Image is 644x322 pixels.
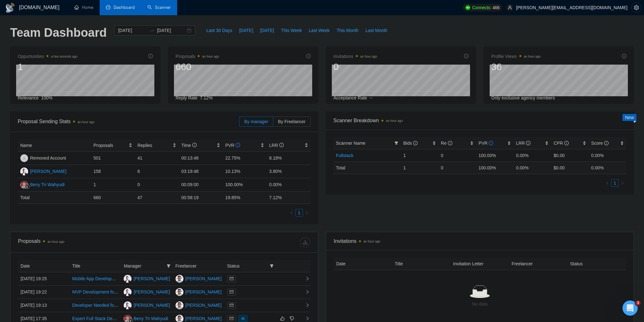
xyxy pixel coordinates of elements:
[135,192,179,204] td: 47
[18,95,39,100] span: Relevance
[448,141,452,145] span: info-circle
[18,61,77,73] div: 1
[489,141,493,145] span: info-circle
[91,165,135,178] td: 158
[309,27,330,34] span: Last Week
[604,179,611,187] button: left
[176,53,219,60] span: Proposals
[176,316,222,321] a: VT[PERSON_NAME]
[20,154,28,162] img: RA
[339,300,621,307] div: No data
[336,153,353,158] a: Fullstack
[554,141,568,146] span: CPR
[124,301,132,309] img: OC
[124,302,170,307] a: OC[PERSON_NAME]
[290,211,294,215] span: left
[300,290,310,294] span: right
[305,211,309,215] span: right
[91,178,135,192] td: 1
[18,139,91,152] th: Name
[334,237,626,245] span: Invitations
[589,161,626,174] td: 0.00 %
[622,54,626,58] span: info-circle
[300,240,310,245] span: download
[176,276,222,281] a: VT[PERSON_NAME]
[230,290,233,294] span: mail
[280,316,285,321] span: like
[230,303,233,307] span: mail
[451,258,509,270] th: Invitation Letter
[124,289,170,294] a: OC[PERSON_NAME]
[202,55,219,58] time: an hour ago
[18,299,70,312] td: [DATE] 19:13
[621,181,624,185] span: right
[30,181,65,188] div: Beny Tri Wahyudi
[441,141,452,146] span: Re
[333,25,362,35] button: This Month
[260,27,274,34] span: [DATE]
[137,142,171,149] span: Replies
[605,181,609,185] span: left
[551,161,589,174] td: $ 0.00
[176,301,183,309] img: VT
[173,260,225,272] th: Freelancer
[206,27,232,34] span: Last 30 Days
[513,161,551,174] td: 0.00 %
[167,264,170,268] span: filter
[632,5,641,10] span: setting
[589,149,626,161] td: 0.00%
[147,5,171,10] a: searchScanner
[176,289,222,294] a: VT[PERSON_NAME]
[277,25,305,35] button: This Week
[114,5,135,10] span: Dashboard
[334,258,392,270] th: Date
[491,95,555,100] span: Only exclusive agency members
[288,209,295,217] button: left
[149,28,154,33] span: to
[305,25,333,35] button: Last Week
[77,120,94,124] time: an hour ago
[295,209,303,217] li: 1
[149,28,154,33] span: swap-right
[91,152,135,165] td: 501
[611,180,618,186] a: 1
[223,178,267,192] td: 100.00%
[619,179,626,187] li: Next Page
[185,315,222,322] div: [PERSON_NAME]
[604,141,609,145] span: info-circle
[257,25,277,35] button: [DATE]
[223,165,267,178] td: 10.13%
[236,143,240,147] span: info-circle
[72,316,178,321] a: Expert Full Stack Developer for eBook Reader Project
[200,95,213,100] span: 7.12%
[491,53,541,60] span: Profile Views
[296,209,303,216] a: 1
[176,302,222,307] a: VT[PERSON_NAME]
[393,138,399,148] span: filter
[223,152,267,165] td: 22.75%
[20,168,66,174] a: OC[PERSON_NAME]
[18,272,70,286] td: [DATE] 19:25
[70,260,121,272] th: Title
[223,192,267,204] td: 19.85 %
[362,25,391,35] button: Last Month
[476,149,514,161] td: 100.00%
[278,119,306,124] span: By Freelancer
[18,237,164,247] div: Proposals
[124,276,170,281] a: OC[PERSON_NAME]
[124,262,164,269] span: Manager
[179,165,223,178] td: 03:19:48
[133,288,170,295] div: [PERSON_NAME]
[365,27,387,34] span: Last Month
[20,167,28,175] img: OC
[185,302,222,309] div: [PERSON_NAME]
[70,286,121,299] td: MVP Development for Romanian Service Marketplace App
[227,262,267,269] span: Status
[41,95,53,100] span: 100%
[524,55,541,58] time: an hour ago
[267,165,311,178] td: 3.80%
[267,178,311,192] td: 0.00%
[413,141,418,145] span: info-circle
[360,55,377,58] time: an hour ago
[72,289,187,294] a: MVP Development for Romanian Service Marketplace App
